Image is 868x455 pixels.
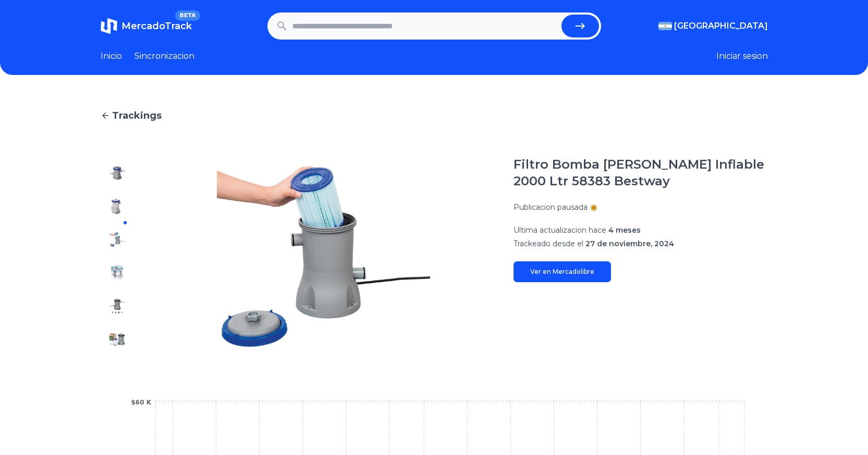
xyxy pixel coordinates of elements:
tspan: $60 K [131,399,151,406]
span: Trackeado desde el [514,239,583,248]
a: Sincronizacion [135,50,194,62]
span: MercadoTrack [121,20,192,32]
a: Inicio [101,50,122,62]
img: Filtro Bomba Pileta Lona Inflable 2000 Ltr 58383 Bestway [109,331,126,348]
img: Filtro Bomba Pileta Lona Inflable 2000 Ltr 58383 Bestway [155,156,493,356]
img: Filtro Bomba Pileta Lona Inflable 2000 Ltr 58383 Bestway [109,231,126,248]
a: Trackings [101,108,768,123]
a: Ver en Mercadolibre [514,261,611,282]
img: Argentina [658,22,672,30]
button: [GEOGRAPHIC_DATA] [658,20,768,32]
span: [GEOGRAPHIC_DATA] [674,20,768,32]
h1: Filtro Bomba [PERSON_NAME] Inflable 2000 Ltr 58383 Bestway [514,156,768,189]
span: BETA [175,10,200,21]
img: MercadoTrack [101,18,117,34]
p: Publicacion pausada [514,202,588,212]
span: 27 de noviembre, 2024 [585,239,674,248]
span: 4 meses [608,225,641,235]
button: Iniciar sesion [716,50,768,62]
img: Filtro Bomba Pileta Lona Inflable 2000 Ltr 58383 Bestway [109,298,126,314]
span: Trackings [112,108,162,123]
img: Filtro Bomba Pileta Lona Inflable 2000 Ltr 58383 Bestway [109,198,126,214]
a: MercadoTrackBETA [101,18,192,34]
span: Ultima actualizacion hace [514,225,606,235]
img: Filtro Bomba Pileta Lona Inflable 2000 Ltr 58383 Bestway [109,165,126,181]
img: Filtro Bomba Pileta Lona Inflable 2000 Ltr 58383 Bestway [109,264,126,281]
